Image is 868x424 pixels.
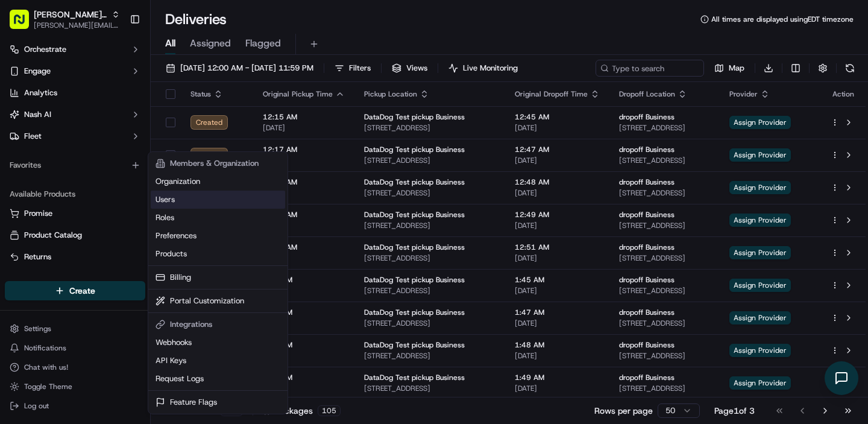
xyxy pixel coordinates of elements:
[97,170,198,192] a: 💻API Documentation
[102,176,112,186] div: 💻
[151,352,285,370] a: API Keys
[41,127,153,137] div: We're available if you need us!
[151,172,285,191] a: Organization
[151,154,285,172] div: Members & Organization
[151,227,285,245] a: Preferences
[151,393,285,411] a: Feature Flags
[12,176,22,186] div: 📗
[41,115,198,127] div: Start new chat
[120,204,146,214] span: Pylon
[151,292,285,310] a: Portal Customization
[151,315,285,334] div: Integrations
[114,175,193,187] span: API Documentation
[12,48,219,68] p: Welcome 👋
[205,119,219,133] button: Start new chat
[24,175,92,187] span: Knowledge Base
[151,191,285,209] a: Users
[12,12,36,36] img: Nash
[31,78,217,90] input: Got a question? Start typing here...
[12,115,34,137] img: 1736555255976-a54dd68f-1ca7-489b-9aae-adbdc363a1c4
[151,245,285,263] a: Products
[151,334,285,352] a: Webhooks
[151,370,285,388] a: Request Logs
[151,209,285,227] a: Roles
[85,204,146,214] a: Powered byPylon
[7,170,97,192] a: 📗Knowledge Base
[151,268,285,286] a: Billing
